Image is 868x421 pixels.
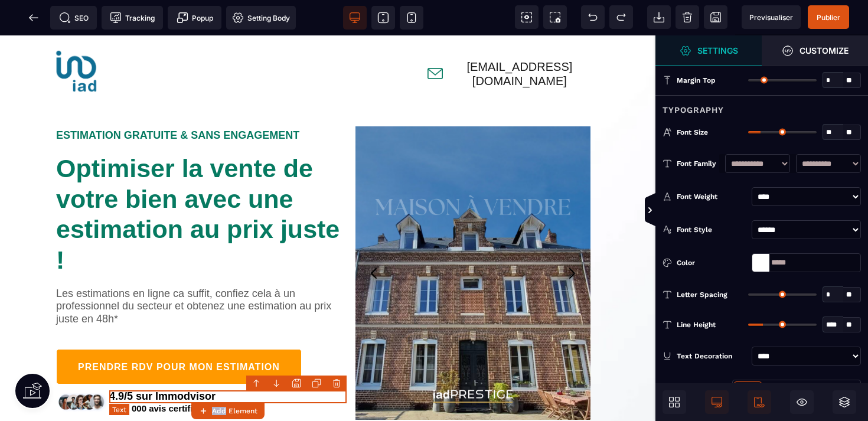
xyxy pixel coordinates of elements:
[677,320,716,329] span: Line Height
[515,5,539,29] span: View components
[677,128,708,137] span: Font Size
[677,191,747,203] div: Font Weight
[110,12,155,24] span: Tracking
[677,290,727,299] span: Letter Spacing
[790,390,814,414] span: Hide/Show Block
[355,91,590,384] img: 2.png
[56,314,302,349] button: PRENDRE RDV POUR MON ESTIMATION
[428,31,443,46] img: 6277972ecaf7087c9a37a0042e9513a0_enveloppe.png
[762,35,868,66] span: Open Style Manager
[742,5,801,29] span: Preview
[177,12,213,24] span: Popup
[47,12,106,62] img: 3aa69a780892760794df732b2c02ef83_Logo_iad.png
[748,390,771,414] span: Mobile Only
[543,5,567,29] span: Screenshot
[191,403,265,419] button: Add Element
[358,224,389,254] button: Previous slide
[232,12,290,24] span: Setting Body
[817,13,840,22] span: Publier
[677,350,747,362] div: Text Decoration
[557,224,588,254] button: Next slide
[800,46,849,55] strong: Customize
[749,13,793,22] span: Previsualiser
[59,12,89,24] span: SEO
[663,390,686,414] span: Open Blocks
[56,355,109,378] img: 7ce4f1d884bec3e3122cfe95a8df0004_rating.png
[677,76,716,85] span: Margin Top
[697,46,738,55] strong: Settings
[705,390,729,414] span: Desktop Only
[677,224,747,236] div: Font Style
[677,257,747,269] div: Color
[655,35,762,66] span: Settings
[833,390,856,414] span: Open Layers
[443,24,596,53] text: [EMAIL_ADDRESS][DOMAIN_NAME]
[655,95,868,117] div: Typography
[212,407,257,415] strong: Add Element
[56,252,347,291] text: Les estimations en ligne ca suffit, confiez cela à un professionnel du secteur et obtenez une est...
[677,158,719,169] div: Font Family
